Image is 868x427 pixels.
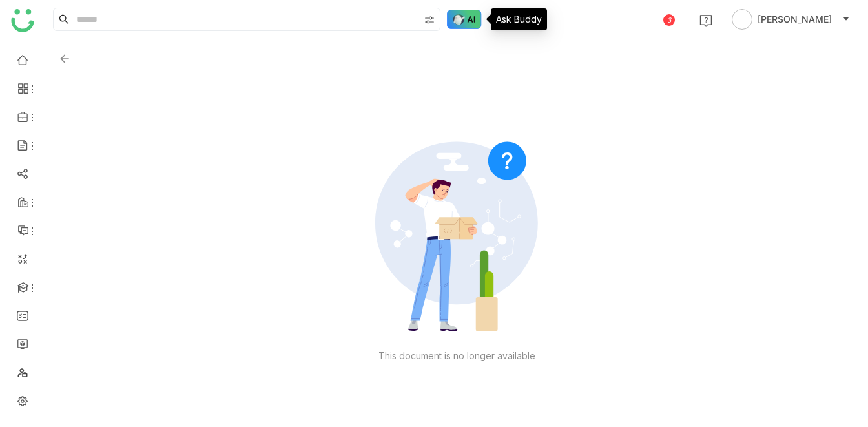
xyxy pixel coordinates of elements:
div: Ask Buddy [491,8,547,30]
img: ask-buddy-hover.svg [447,10,482,29]
div: 3 [663,14,675,26]
img: help.svg [699,14,712,27]
img: search-type.svg [424,15,435,25]
img: back [58,52,71,65]
span: [PERSON_NAME] [758,12,832,26]
button: [PERSON_NAME] [729,9,852,30]
img: avatar [732,9,752,30]
div: This document is no longer available [375,349,538,363]
img: logo [11,9,34,32]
